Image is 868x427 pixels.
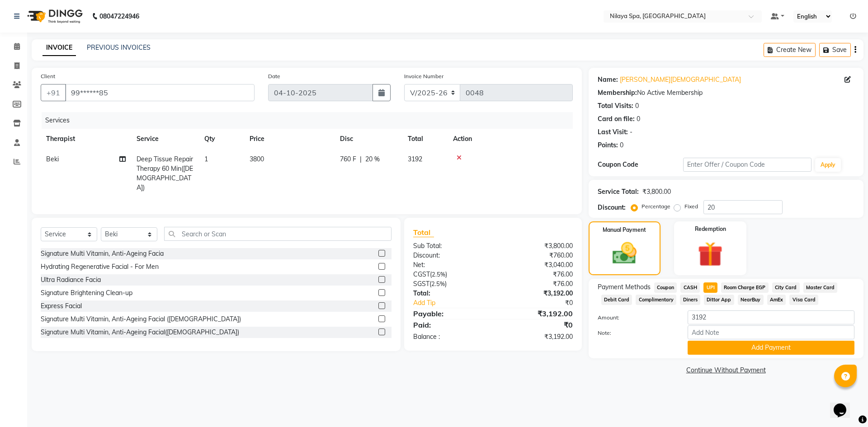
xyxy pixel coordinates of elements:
div: ₹0 [493,319,579,330]
input: Search by Name/Mobile/Email/Code [65,84,255,101]
span: Complimentary [636,295,676,305]
span: 760 F [340,155,356,164]
span: UPI [703,282,717,293]
input: Enter Offer / Coupon Code [683,158,811,172]
label: Client [41,72,55,80]
button: Add Payment [688,341,854,355]
span: Total [413,228,434,237]
div: 0 [635,101,639,111]
span: SGST [413,280,429,288]
span: 3800 [250,155,264,163]
th: Service [131,129,199,149]
iframe: chat widget [830,391,859,418]
div: Total Visits: [598,101,633,111]
span: Debit Card [601,295,632,305]
span: Room Charge EGP [721,282,769,293]
label: Fixed [684,202,698,211]
button: Create New [764,43,816,57]
a: INVOICE [42,40,76,56]
span: CASH [680,282,700,293]
div: Name: [598,75,618,84]
button: Save [819,43,851,57]
a: [PERSON_NAME][DEMOGRAPHIC_DATA] [620,75,741,84]
span: NearBuy [738,295,764,305]
div: Discount: [406,251,493,260]
a: Continue Without Payment [590,366,862,375]
div: Hydrating Regenerative Facial - For Men [41,262,159,272]
span: 1 [204,155,208,163]
div: Signature Multi Vitamin, Anti-Ageing Facia [41,249,164,258]
div: ₹76.00 [493,270,579,279]
div: - [630,127,632,137]
input: Amount [688,310,854,324]
img: _gift.svg [690,239,731,270]
span: 2.5% [432,271,445,278]
div: Membership: [598,88,637,98]
b: 08047224946 [99,4,139,29]
button: +91 [41,84,66,101]
span: Beki [46,155,59,163]
div: Paid: [406,319,493,330]
span: Master Card [803,282,838,293]
div: Signature Multi Vitamin, Anti-Ageing Facial ([DEMOGRAPHIC_DATA]) [41,314,241,324]
label: Date [268,72,280,80]
input: Add Note [688,325,854,339]
th: Qty [199,129,244,149]
div: Net: [406,260,493,270]
span: Payment Methods [598,282,651,292]
button: Apply [815,158,841,172]
div: Signature Multi Vitamin, Anti-Ageing Facial([DEMOGRAPHIC_DATA]) [41,328,239,337]
div: Services [42,112,580,129]
th: Price [244,129,335,149]
span: AmEx [767,295,786,305]
div: Total: [406,289,493,298]
div: Ultra Radiance Facia [41,275,101,285]
div: No Active Membership [598,88,854,98]
div: ₹760.00 [493,251,579,260]
label: Invoice Number [404,72,443,80]
span: Deep Tissue Repair Therapy 60 Min([DEMOGRAPHIC_DATA]) [137,155,193,192]
span: 20 % [365,155,380,164]
span: Coupon [654,282,677,293]
th: Disc [335,129,402,149]
img: _cash.svg [605,239,644,267]
th: Total [402,129,448,149]
label: Note: [591,329,681,337]
th: Therapist [41,129,131,149]
div: ₹0 [507,298,579,308]
span: City Card [772,282,800,293]
span: Visa Card [789,295,818,305]
span: Diners [680,295,700,305]
div: Signature Brightening Clean-up [41,288,132,298]
a: PREVIOUS INVOICES [87,43,151,52]
div: Discount: [598,203,626,212]
div: 0 [637,114,640,124]
label: Percentage [642,202,670,211]
div: ₹3,192.00 [493,332,579,342]
div: Express Facial [41,301,82,311]
div: Points: [598,141,618,150]
div: ₹3,800.00 [493,241,579,251]
input: Search or Scan [164,227,392,241]
label: Amount: [591,314,681,322]
div: Card on file: [598,114,635,124]
span: Dittor App [704,295,734,305]
div: Service Total: [598,187,639,197]
div: ₹3,192.00 [493,289,579,298]
div: ₹3,800.00 [642,187,671,197]
div: Last Visit: [598,127,628,137]
div: Balance : [406,332,493,342]
span: | [360,155,362,164]
div: ₹76.00 [493,279,579,289]
div: ₹3,192.00 [493,308,579,319]
label: Manual Payment [603,226,646,234]
img: logo [23,4,85,29]
span: CGST [413,270,430,278]
label: Redemption [695,225,726,233]
th: Action [448,129,573,149]
div: Payable: [406,308,493,319]
div: Sub Total: [406,241,493,251]
div: 0 [620,141,623,150]
div: Coupon Code [598,160,683,169]
div: ( ) [406,270,493,279]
